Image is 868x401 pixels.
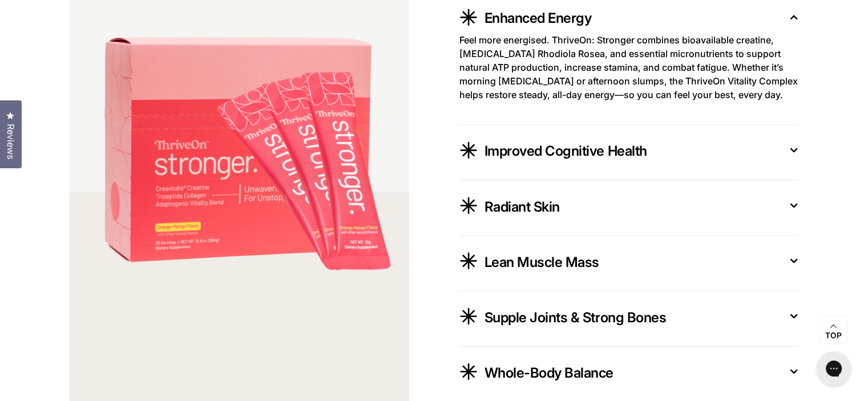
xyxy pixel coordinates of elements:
[459,194,800,221] button: Radiant Skin
[825,331,842,341] span: Top
[485,9,592,27] span: Enhanced Energy
[485,308,667,326] span: Supple Joints & Strong Bones
[3,124,18,159] span: Reviews
[811,347,857,390] iframe: Gorgias live chat messenger
[459,249,800,277] button: Lean Muscle Mass
[459,6,800,33] button: Enhanced Energy
[485,197,560,216] span: Radiant Skin
[485,142,647,160] span: Improved Cognitive Health
[485,363,613,382] span: Whole-Body Balance
[459,139,800,166] button: Improved Cognitive Health
[485,253,599,271] span: Lean Muscle Mass
[459,305,800,332] button: Supple Joints & Strong Bones
[459,360,800,387] button: Whole-Body Balance
[459,33,800,102] p: Feel more energised. ThriveOn: Stronger combines bioavailable creatine, [MEDICAL_DATA] Rhodiola R...
[459,33,800,111] div: Enhanced Energy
